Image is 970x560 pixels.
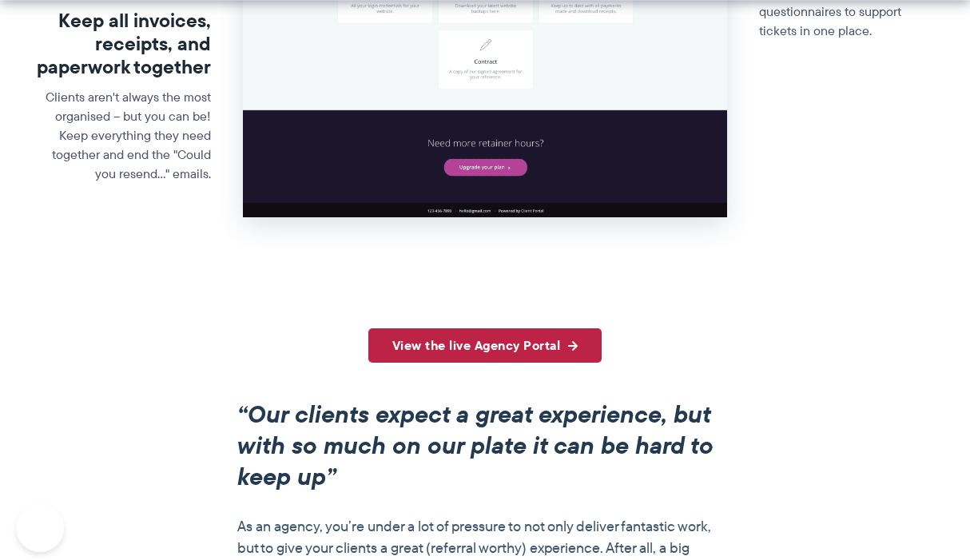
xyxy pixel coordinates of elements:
h3: Keep all invoices, receipts, and paperwork together [37,10,212,78]
iframe: Toggle Customer Support [16,504,64,552]
p: Clients aren't always the most organised – but you can be! Keep everything they need together and... [37,88,212,184]
em: “Our clients expect a great experience, but with so much on our plate it can be hard to keep up” [237,396,714,494]
a: View the live Agency Portal [368,328,602,363]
